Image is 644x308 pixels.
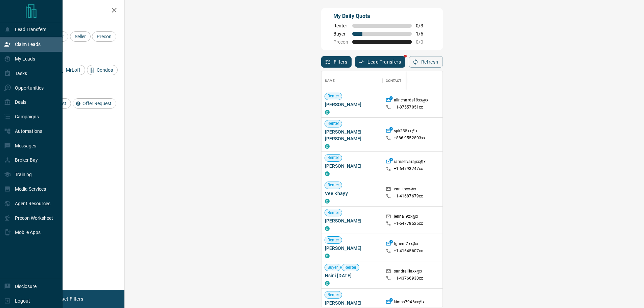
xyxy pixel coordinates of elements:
span: 0 / 0 [416,39,431,45]
button: Filters [321,56,352,68]
h2: Filters [22,7,118,15]
span: Vee Khayy [325,190,379,197]
p: My Daily Quota [333,12,431,20]
div: condos.ca [325,254,330,258]
span: Seller [72,34,88,39]
div: condos.ca [325,281,330,286]
span: 1 / 6 [416,31,431,37]
p: +1- 87557051xx [394,104,423,110]
p: +1- 64793747xx [394,166,423,172]
span: Precon [333,39,348,45]
span: [PERSON_NAME] [325,101,379,108]
div: condos.ca [325,144,330,149]
div: condos.ca [325,171,330,176]
span: [PERSON_NAME] [325,163,379,169]
span: Renter [325,292,342,298]
div: Offer Request [73,98,116,109]
div: condos.ca [325,110,330,115]
span: Renter [325,210,342,216]
p: +1- 43766930xx [394,276,423,281]
p: +886- 9552803xx [394,135,426,141]
span: Renter [325,237,342,243]
button: Reset Filters [51,293,88,305]
span: Renter [342,265,359,270]
div: Contact [386,71,402,90]
div: Condos [87,65,118,75]
p: allrichards19xx@x [394,97,428,104]
p: +1- 64778525xx [394,221,423,227]
div: condos.ca [325,226,330,231]
span: Renter [325,121,342,126]
button: Refresh [409,56,443,68]
span: Renter [325,93,342,99]
span: 0 / 3 [416,23,431,28]
span: [PERSON_NAME] [325,217,379,224]
p: jenna_9xx@x [394,214,418,221]
span: Nsini [DATE] [325,272,379,279]
p: vanikhxx@x [394,186,416,193]
p: +1- 41645607xx [394,248,423,254]
span: Renter [325,155,342,161]
p: spk235xx@x [394,128,418,135]
p: sandralilaxx@x [394,268,423,276]
p: fguerri7xx@x [394,241,419,248]
span: Precon [94,34,114,39]
div: Seller [70,31,91,42]
span: Buyer [325,265,341,270]
button: Lead Transfers [355,56,405,68]
p: kimsh7946xx@x [394,299,425,306]
div: Name [325,71,335,90]
span: Offer Request [80,101,114,106]
p: ramselvarajxx@x [394,159,426,166]
span: Renter [325,182,342,188]
div: Name [321,71,382,90]
p: +1- 41687679xx [394,193,423,199]
span: MrLoft [64,67,83,73]
div: Precon [92,31,116,42]
span: Condos [94,67,115,73]
div: condos.ca [325,199,330,204]
span: [PERSON_NAME] [PERSON_NAME] [325,128,379,142]
span: Buyer [333,31,348,37]
div: MrLoft [56,65,85,75]
span: Renter [333,23,348,28]
span: [PERSON_NAME] [325,245,379,252]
